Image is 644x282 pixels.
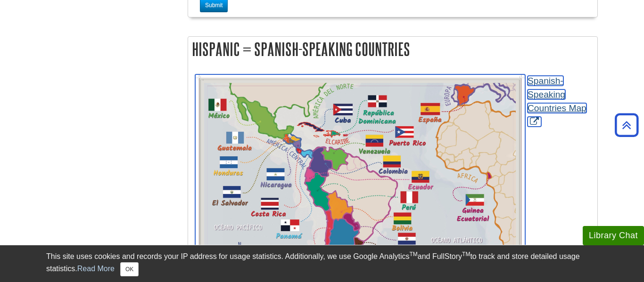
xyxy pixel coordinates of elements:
[120,262,139,276] button: Close
[46,251,598,276] div: This site uses cookies and records your IP address for usage statistics. Additionally, we use Goo...
[611,119,642,131] a: Back to Top
[409,251,417,258] sup: TM
[77,265,115,273] a: Read More
[528,76,586,126] a: Link opens in new window
[583,226,644,245] button: Library Chat
[188,37,597,62] h2: Hispanic = Spanish-Speaking Countries
[462,251,470,258] sup: TM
